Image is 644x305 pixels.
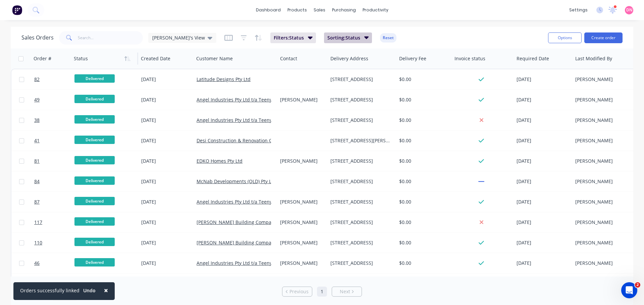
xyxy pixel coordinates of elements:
div: [PERSON_NAME] [280,158,323,164]
div: [STREET_ADDRESS] [330,219,391,226]
span: Delivered [74,74,115,83]
div: Contact [280,55,297,62]
div: [DATE] [517,178,570,185]
span: Delivered [74,136,115,144]
button: Emoji picker [10,219,16,225]
span: 87 [34,199,40,205]
div: Factory • 55m ago [11,61,49,65]
div: productivity [359,5,392,15]
div: [STREET_ADDRESS] [330,199,391,205]
div: Hi. Am I able to change the colours of the orders on the delivery schedule? [24,72,129,93]
span: DN [626,7,632,13]
div: $ 0.00 [399,199,447,205]
div: What would you like to know? [11,49,81,56]
div: [DATE] [517,117,570,124]
span: 110 [34,239,42,246]
div: Delivery Fee [399,55,426,62]
div: [PERSON_NAME] [280,199,323,205]
div: [STREET_ADDRESS] [330,117,391,124]
button: Undo [79,286,99,296]
p: Back [DATE] [47,8,74,15]
div: [PERSON_NAME] [280,219,323,226]
div: Hi [PERSON_NAME].What would you like to know?Factory • 55m ago [5,39,86,60]
h1: Factory [42,3,62,8]
span: Delivered [74,176,115,185]
img: Profile image for Cathy [29,4,39,14]
div: [PERSON_NAME] [575,199,636,205]
a: Angel Industries Pty Ltd t/a Teeny Tiny Homes [197,260,300,266]
div: [DATE] [517,260,570,266]
div: Factory says… [5,39,129,72]
div: Created Date [141,55,170,62]
div: [DATE] [517,137,570,144]
span: 2 [635,282,640,288]
a: 38 [34,110,74,130]
a: Latitude Designs Pty Ltd [197,76,251,82]
div: $ 0.00 [399,117,447,124]
div: [DATE] [517,239,570,246]
a: 41 [34,131,74,151]
a: Page 1 is your current page [317,287,327,297]
div: [DATE] [141,199,191,205]
span: 84 [34,178,40,185]
div: [DATE] [141,117,191,124]
div: Last Modified By [575,55,612,62]
div: [DATE] [517,219,570,226]
div: [STREET_ADDRESS] [330,158,391,164]
span: Previous [289,288,309,295]
div: $ 0.00 [399,76,447,83]
a: 86 [34,274,74,294]
span: Next [340,288,350,295]
a: 110 [34,233,74,253]
div: [DATE] [517,199,570,205]
button: Close [97,282,115,298]
span: 81 [34,158,40,164]
span: Sorting: Status [327,34,360,41]
div: [DATE] [517,96,570,103]
a: Previous page [282,288,312,295]
button: Sorting:Status [324,32,372,43]
div: [DATE] [141,158,191,164]
img: Factory [12,5,22,15]
div: Customer Name [196,55,233,62]
button: Upload attachment [32,219,37,225]
div: [DATE] [141,260,191,266]
div: [PERSON_NAME] [575,158,636,164]
div: [DATE] [141,178,191,185]
div: products [284,5,310,15]
div: [DATE] [517,158,570,164]
div: [STREET_ADDRESS] [330,96,391,103]
div: Invoice status [454,55,485,62]
span: × [104,286,108,295]
iframe: Intercom live chat [621,282,637,298]
div: Hi [PERSON_NAME]. [11,43,81,49]
div: [DATE] [141,219,191,226]
div: Close [118,3,130,15]
a: Angel Industries Pty Ltd t/a Teeny Tiny Homes [197,117,300,123]
span: 82 [34,76,40,83]
a: 87 [34,192,74,212]
button: Home [105,3,118,15]
a: 82 [34,69,74,89]
div: settings [566,5,591,15]
div: Required Date [517,55,549,62]
div: sales [310,5,329,15]
button: Options [548,32,582,43]
div: [PERSON_NAME] [280,239,323,246]
a: 117 [34,212,74,232]
div: [STREET_ADDRESS] [330,239,391,246]
div: Delivery Address [330,55,368,62]
div: $ 0.00 [399,96,447,103]
div: [STREET_ADDRESS] [330,178,391,185]
div: [PERSON_NAME] [280,260,323,266]
span: Delivered [74,217,115,226]
a: Desi Construction & Renovation Group [197,137,283,144]
span: Delivered [74,115,115,124]
div: [PERSON_NAME] [575,76,636,83]
div: Demi says… [5,72,129,93]
span: 117 [34,219,42,226]
div: $ 0.00 [399,219,447,226]
div: [DATE] [141,137,191,144]
div: [STREET_ADDRESS][PERSON_NAME][PERSON_NAME] [330,137,391,144]
ul: Pagination [279,287,365,297]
